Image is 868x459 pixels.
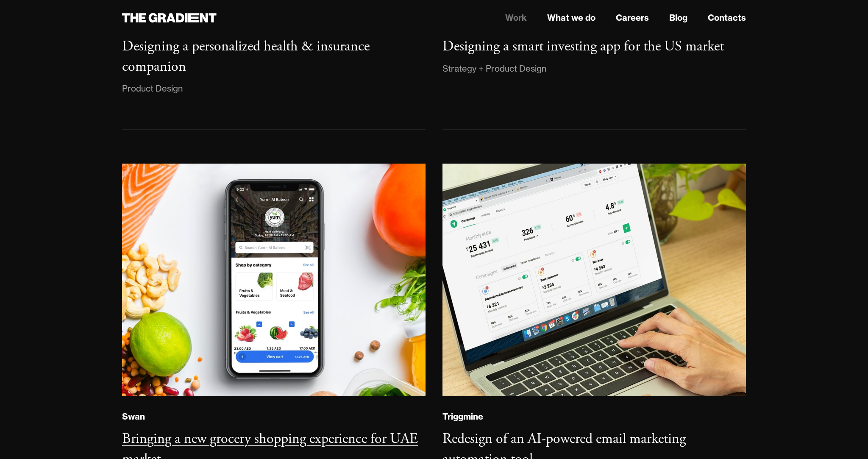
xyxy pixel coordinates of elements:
a: What we do [547,11,595,24]
div: Swan [122,411,145,422]
a: Contacts [708,11,746,24]
a: Blog [669,11,687,24]
h3: Designing a personalized health & insurance companion [122,37,370,76]
a: Work [505,11,527,24]
div: Product Design [122,82,183,95]
a: Careers [616,11,649,24]
h3: Designing a smart investing app for the US market [442,37,724,56]
div: Triggmine [442,411,483,422]
div: Strategy + Product Design [442,62,546,75]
